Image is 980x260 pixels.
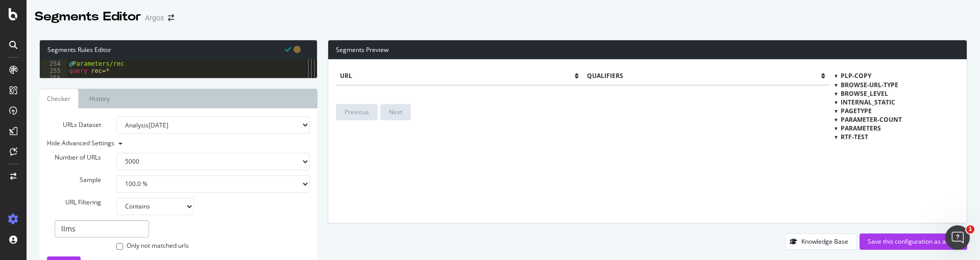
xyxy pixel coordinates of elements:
span: internal_static [841,98,895,107]
label: Only not matched urls [116,241,189,251]
button: Messages [68,166,136,207]
img: Profile image for Chiara [109,16,130,37]
div: arrow-right-arrow-left [168,14,174,21]
div: Argos [145,13,164,23]
label: URLs Dataset [39,116,109,134]
div: 254 [40,60,67,67]
img: logo [20,19,68,36]
label: Number of URLs [39,153,109,162]
span: Syntax is valid [285,44,291,54]
span: Messages [85,192,120,199]
button: Help [136,166,204,207]
span: parameter-count [841,115,902,124]
img: Profile image for Jenny [148,16,168,37]
a: Knowledge Base [785,237,857,246]
input: Only not matched urls [116,243,123,250]
div: AI Agent and team can help [21,157,171,167]
div: Segments Rules Editor [40,40,317,59]
button: Next [380,104,411,120]
button: Save this configuration as active [860,233,967,250]
span: qualifiers [587,71,821,80]
div: 255 [40,67,67,74]
button: Knowledge Base [785,233,857,250]
p: Hello [PERSON_NAME]. [20,72,184,107]
span: You have unsaved modifications [293,44,301,54]
span: rtf-test [841,133,868,141]
div: Ask a questionAI Agent and team can help [10,137,194,176]
div: Ask a question [21,146,171,157]
a: Checker [39,89,79,109]
div: Previous [345,108,369,116]
img: Profile image for Laura [129,16,149,37]
span: browse-url-type [841,81,898,89]
iframe: Intercom live chat [945,225,970,250]
div: Knowledge Base [801,237,848,246]
div: 256 [40,74,67,82]
span: parameters [841,124,881,133]
span: Help [162,192,178,199]
span: Home [22,192,45,199]
span: browse_level [841,89,888,98]
span: PLP-copy [841,71,871,80]
a: History [81,89,118,109]
div: Next [389,108,402,116]
div: Hide Advanced Settings [39,139,302,147]
span: 1 [966,225,974,233]
label: Sample [39,175,109,184]
div: Close [176,16,194,35]
span: url [340,71,574,80]
p: How can we help? [20,107,184,124]
div: Segments Preview [328,40,967,60]
button: Previous [336,104,378,120]
div: Save this configuration as active [868,237,959,246]
label: URL Filtering [39,198,109,206]
span: pagetype [841,107,872,115]
div: Segments Editor [35,8,141,25]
